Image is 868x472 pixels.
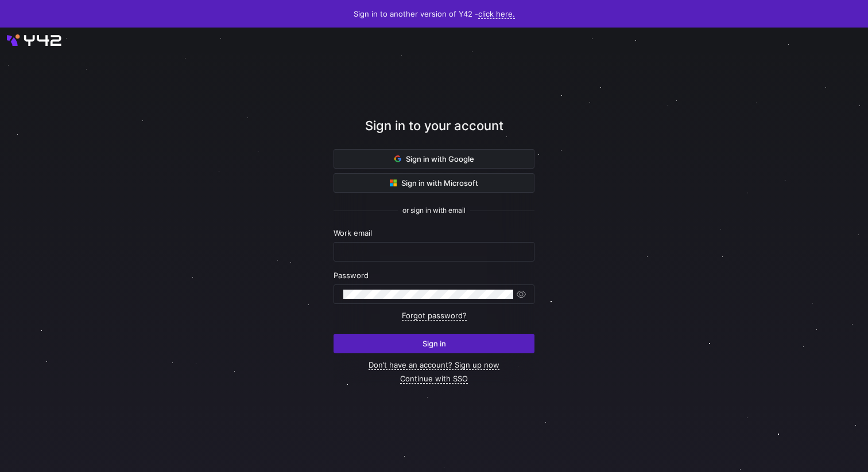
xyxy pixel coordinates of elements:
[334,173,534,193] button: Sign in with Microsoft
[334,228,372,237] span: Work email
[394,154,474,163] span: Sign in with Google
[334,116,534,149] div: Sign in to your account
[390,178,478,188] span: Sign in with Microsoft
[369,360,499,370] a: Don’t have an account? Sign up now
[402,311,467,321] a: Forgot password?
[334,149,534,169] button: Sign in with Google
[478,9,515,19] a: click here.
[423,339,446,348] span: Sign in
[334,271,369,280] span: Password
[400,374,468,384] a: Continue with SSO
[402,206,466,214] span: or sign in with email
[334,334,534,353] button: Sign in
